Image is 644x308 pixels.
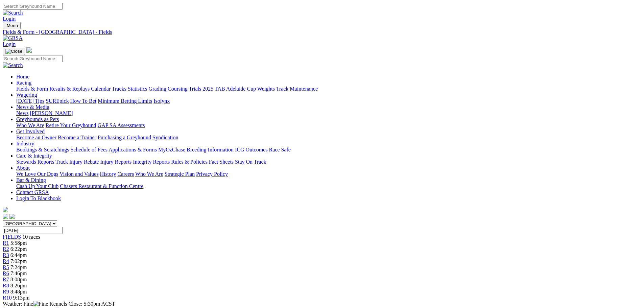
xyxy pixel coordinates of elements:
button: Toggle navigation [3,48,25,55]
a: ICG Outcomes [235,147,267,152]
input: Search [3,3,63,10]
img: Search [3,10,23,16]
a: Care & Integrity [16,153,52,159]
span: 7:46pm [10,270,27,276]
div: Wagering [16,98,641,104]
span: 7:24pm [10,264,27,270]
span: Weather: Fine [3,301,49,307]
a: Login [3,41,16,47]
a: About [16,165,30,171]
a: Wagering [16,92,37,98]
a: Stewards Reports [16,159,54,165]
a: Injury Reports [100,159,132,165]
img: Close [5,49,22,54]
img: Search [3,62,23,68]
a: Chasers Restaurant & Function Centre [60,183,143,189]
img: Fine [33,301,48,307]
a: 2025 TAB Adelaide Cup [202,86,256,92]
div: Get Involved [16,135,641,141]
a: How To Bet [70,98,97,104]
a: Rules & Policies [171,159,208,165]
a: Stay On Track [235,159,266,165]
input: Select date [3,227,63,234]
a: R4 [3,258,9,264]
a: History [100,171,116,177]
a: News [16,110,28,116]
span: Menu [7,23,18,28]
a: Fields & Form - [GEOGRAPHIC_DATA] - Fields [3,29,641,35]
a: Login [3,16,16,22]
div: Racing [16,86,641,92]
a: Strategic Plan [165,171,195,177]
a: Careers [117,171,134,177]
a: We Love Our Dogs [16,171,58,177]
img: logo-grsa-white.png [3,207,8,212]
a: Bar & Dining [16,177,46,183]
span: R1 [3,240,9,246]
div: Greyhounds as Pets [16,122,641,128]
a: FIELDS [3,234,21,240]
a: Become an Owner [16,135,56,140]
img: logo-grsa-white.png [26,47,32,53]
a: R2 [3,246,9,252]
div: Care & Integrity [16,159,641,165]
a: Isolynx [153,98,170,104]
a: Calendar [91,86,111,92]
input: Search [3,55,63,62]
a: R9 [3,289,9,294]
span: 7:02pm [10,258,27,264]
a: R3 [3,252,9,258]
a: [DATE] Tips [16,98,44,104]
div: News & Media [16,110,641,116]
span: 8:26pm [10,283,27,288]
span: 8:08pm [10,277,27,282]
span: 6:44pm [10,252,27,258]
a: Purchasing a Greyhound [98,135,151,140]
a: R5 [3,264,9,270]
img: twitter.svg [9,214,15,219]
a: Get Involved [16,128,45,134]
a: Statistics [128,86,147,92]
a: R6 [3,270,9,276]
a: [PERSON_NAME] [30,110,73,116]
a: Coursing [168,86,188,92]
a: Race Safe [269,147,290,152]
a: Fact Sheets [209,159,234,165]
div: Bar & Dining [16,183,641,189]
a: Trials [189,86,201,92]
a: Privacy Policy [196,171,228,177]
a: Track Injury Rebate [55,159,99,165]
a: Weights [257,86,275,92]
a: Bookings & Scratchings [16,147,69,152]
a: Schedule of Fees [70,147,107,152]
a: Grading [149,86,166,92]
a: Greyhounds as Pets [16,116,59,122]
a: Syndication [152,135,178,140]
span: 5:58pm [10,240,27,246]
a: Industry [16,141,34,146]
div: Industry [16,147,641,153]
img: facebook.svg [3,214,8,219]
a: Track Maintenance [276,86,318,92]
a: News & Media [16,104,49,110]
button: Toggle navigation [3,22,21,29]
a: Tracks [112,86,126,92]
a: R8 [3,283,9,288]
a: Home [16,74,29,79]
span: 6:22pm [10,246,27,252]
a: Minimum Betting Limits [98,98,152,104]
a: R7 [3,277,9,282]
a: Results & Replays [49,86,90,92]
a: SUREpick [46,98,69,104]
a: Applications & Forms [109,147,157,152]
a: MyOzChase [158,147,185,152]
span: 9:13pm [13,295,30,301]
